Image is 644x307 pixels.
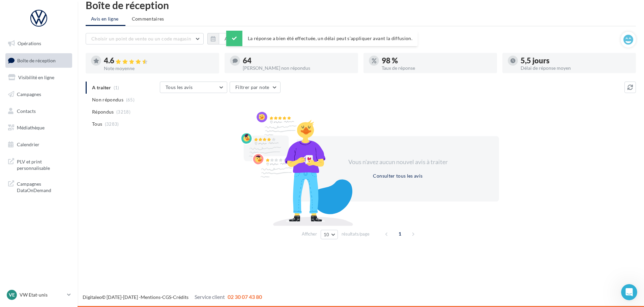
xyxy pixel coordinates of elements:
div: Suivez ce pas à pas et si besoin, écrivez-nous à [9,51,125,67]
div: 5,5 jours [521,57,631,64]
a: Contacts [4,104,74,118]
a: Campagnes [4,87,74,101]
button: Consulter tous les avis [370,172,425,180]
div: • Site web [26,219,117,226]
a: VE VW Etat-unis [5,288,72,301]
div: Mettre des fiches points de vente à jour [26,118,114,131]
span: Tous [92,121,102,127]
span: 02 30 07 43 80 [228,294,262,300]
a: Crédits [173,294,188,300]
div: La réponse a bien été effectuée, un délai peut s’appliquer avant la diffusion. [226,31,418,46]
iframe: Intercom live chat [621,284,637,300]
button: go back [4,3,17,16]
div: • Horaires [26,226,117,233]
span: Campagnes [17,91,41,97]
div: [PERSON_NAME] non répondus [243,66,353,70]
div: 98 % [382,57,492,64]
div: Depuis l'onglet , retrouvez l'ensemble de vos fiches établissements. Un smiley vous indique [26,134,117,170]
span: PLV et print personnalisable [17,157,69,172]
a: PLV et print personnalisable [4,154,74,174]
button: 10 [321,230,338,239]
span: Commentaires [132,16,164,22]
span: © [DATE]-[DATE] - - - [83,294,262,300]
div: Vous n'avez aucun nouvel avis à traiter [340,158,456,166]
a: Visibilité en ligne [4,70,74,85]
div: 64 [243,57,353,64]
span: 10 [324,232,329,237]
div: Concentrez-vous sur : [26,205,117,212]
span: (3283) [105,121,119,127]
span: Non répondus [92,96,123,103]
span: 1 [394,228,405,239]
p: Environ 10 minutes [82,89,128,96]
span: Répondus [92,109,114,115]
div: , puis sur pour la modifier. [26,177,117,198]
button: Au total [219,33,248,44]
span: (65) [126,97,135,102]
p: 3 étapes [7,89,27,96]
span: Calendrier [17,142,39,147]
span: Campagnes DataOnDemand [17,179,69,194]
button: Tous les avis [160,82,227,93]
a: CGS [162,294,171,300]
a: Mentions [141,294,160,300]
div: Délai de réponse moyen [521,66,631,70]
span: Choisir un point de vente ou un code magasin [91,36,191,41]
a: Campagnes DataOnDemand [4,177,74,196]
div: Débuter avec la visibilité en ligne [9,27,125,51]
div: • Galerie photos [26,233,117,240]
div: Taux de réponse [382,66,492,70]
a: Calendrier [4,137,74,152]
div: • Téléphone [26,212,117,219]
a: [EMAIL_ADDRESS][DOMAIN_NAME] [29,60,124,66]
span: (3218) [116,109,130,115]
div: Note moyenne [104,66,214,71]
div: 4.6 [104,57,214,65]
span: Contacts [17,108,36,114]
span: VE [9,291,15,298]
a: Médiathèque [4,121,74,135]
button: Choisir un point de vente ou un code magasin [86,33,204,44]
button: Filtrer par note [230,82,281,93]
span: Visibilité en ligne [18,74,54,80]
p: VW Etat-unis [20,291,64,298]
span: Médiathèque [17,125,45,130]
div: 1Mettre des fiches points de vente à jour [12,116,122,131]
b: Cliquez sur une fiche [26,177,82,183]
div: Fermer [118,3,130,15]
b: "Fiche point de vente" [33,184,93,190]
span: Opérations [18,40,41,46]
a: comment optimiser votre fiche point de vente. [26,156,116,168]
button: Au total [207,33,248,44]
div: Service-Client de Digitaleo [43,73,105,80]
span: résultats/page [342,231,370,237]
span: Tous les avis [166,84,193,90]
span: Service client [195,294,225,300]
span: Afficher [302,231,317,237]
a: Boîte de réception [4,53,74,68]
b: "Visibilité en ligne" [61,135,113,140]
span: Boîte de réception [17,57,56,63]
a: Digitaleo [83,294,102,300]
a: Opérations [4,36,74,51]
img: Profile image for Service-Client [30,71,41,82]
